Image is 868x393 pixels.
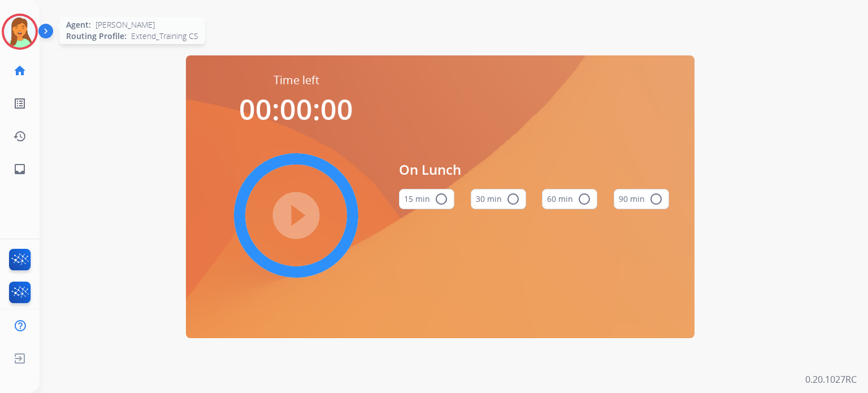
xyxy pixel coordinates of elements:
[13,64,27,77] mat-icon: home
[13,97,27,110] mat-icon: list_alt
[66,19,91,31] span: Agent:
[614,189,669,209] button: 90 min
[13,162,27,176] mat-icon: inbox
[66,31,127,42] span: Routing Profile:
[399,159,669,180] span: On Lunch
[131,31,198,42] span: Extend_Training CS
[471,189,526,209] button: 30 min
[578,192,591,206] mat-icon: radio_button_unchecked
[13,129,27,143] mat-icon: history
[239,90,353,128] span: 00:00:00
[506,192,520,206] mat-icon: radio_button_unchecked
[274,72,319,88] span: Time left
[399,189,454,209] button: 15 min
[96,19,155,31] span: [PERSON_NAME]
[435,192,448,206] mat-icon: radio_button_unchecked
[4,16,36,47] img: avatar
[649,192,663,206] mat-icon: radio_button_unchecked
[542,189,597,209] button: 60 min
[805,373,857,386] p: 0.20.1027RC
